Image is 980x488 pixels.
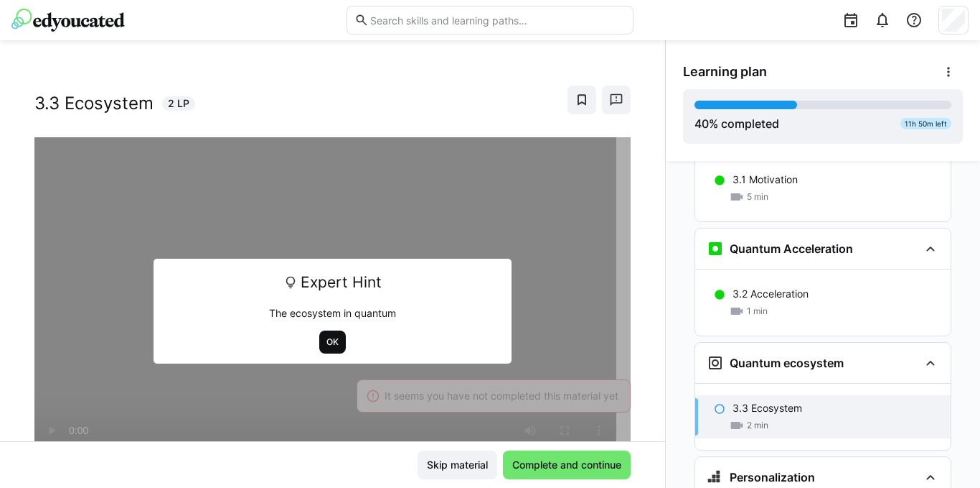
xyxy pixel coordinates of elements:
span: 1 min [747,305,768,317]
span: Expert Hint [301,269,382,296]
span: 5 min [747,191,768,203]
div: % completed [694,115,779,132]
span: 40 [694,116,709,131]
h2: 3.3 Ecosystem [34,93,154,114]
span: OK [325,336,340,348]
div: 11h 50m left [900,118,951,129]
h3: Quantum Acceleration [730,241,853,256]
p: 3.2 Acceleration [732,287,809,301]
h3: Quantum ecosystem [730,356,844,370]
span: 2 LP [168,96,189,111]
input: Search skills and learning paths… [369,14,626,27]
span: Skip material [425,458,490,472]
span: Learning plan [683,64,767,80]
span: 2 min [747,420,768,431]
span: Complete and continue [510,458,623,472]
p: The ecosystem in quantum [164,306,501,321]
p: 3.3 Ecosystem [732,401,802,415]
p: 3.1 Motivation [732,172,798,187]
button: Skip material [418,451,497,479]
button: Complete and continue [503,451,631,479]
h3: Personalization [730,470,815,484]
button: OK [319,331,346,354]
